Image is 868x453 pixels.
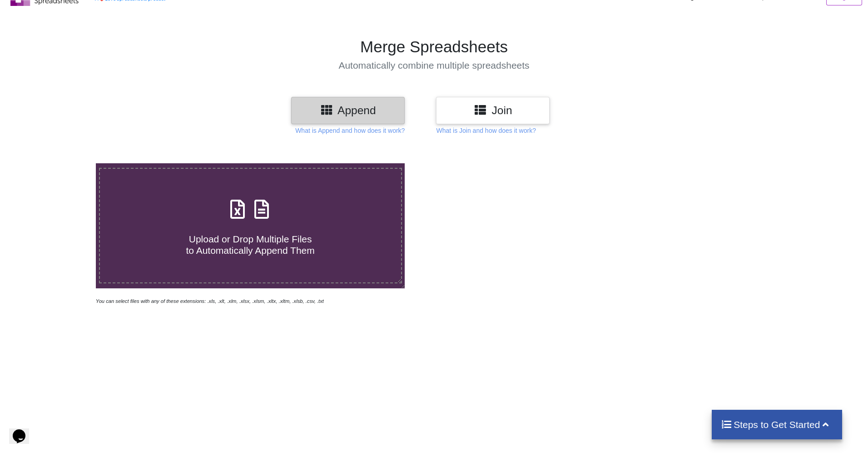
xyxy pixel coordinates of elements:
[436,126,536,135] p: What is Join and how does it work?
[295,126,405,135] p: What is Append and how does it work?
[186,234,314,256] span: Upload or Drop Multiple Files to Automatically Append Them
[721,419,833,430] h4: Steps to Get Started
[443,104,543,117] h3: Join
[298,104,398,117] h3: Append
[96,298,324,304] i: You can select files with any of these extensions: .xls, .xlt, .xlm, .xlsx, .xlsm, .xltx, .xltm, ...
[9,417,38,444] iframe: chat widget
